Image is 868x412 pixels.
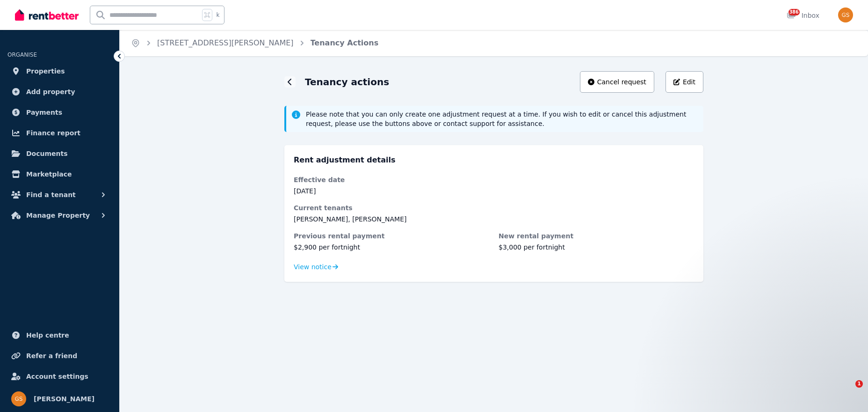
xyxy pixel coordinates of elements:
[26,127,80,139] span: Finance report
[26,330,69,341] span: Help centre
[787,11,819,20] div: Inbox
[294,203,694,213] dt: Current tenants
[26,66,65,77] span: Properties
[7,326,112,345] a: Help centre
[7,185,112,204] button: Find a tenant
[7,103,112,122] a: Payments
[294,243,489,252] dd: $2,900 per fortnight
[26,350,77,361] span: Refer a friend
[7,165,112,184] a: Marketplace
[499,231,694,241] dt: New rental payment
[597,77,646,87] span: Cancel request
[306,110,698,128] span: Please note that you can only create one adjustment request at a time. If you wish to edit or can...
[7,62,112,81] a: Properties
[294,214,694,224] dd: [PERSON_NAME], [PERSON_NAME]
[294,231,489,241] dt: Previous rental payment
[11,391,26,406] img: Gabriel Sarajinsky
[855,380,863,388] span: 1
[26,86,75,97] span: Add property
[665,71,703,93] button: Edit
[120,30,390,56] nav: Breadcrumb
[216,11,219,19] span: k
[836,380,859,403] iframe: Intercom live chat
[305,75,389,88] h1: Tenancy actions
[838,7,853,22] img: Gabriel Sarajinsky
[7,124,112,142] a: Finance report
[26,107,62,118] span: Payments
[7,144,112,163] a: Documents
[294,175,694,184] dt: Effective date
[294,186,694,196] dd: [DATE]
[580,71,654,93] button: Cancel request
[788,9,800,15] span: 386
[499,243,694,252] dd: $3,000 per fortnight
[7,367,112,386] a: Account settings
[683,77,695,87] span: Edit
[294,154,694,166] h3: Rent adjustment details
[7,82,112,101] a: Add property
[26,169,72,180] span: Marketplace
[34,393,94,405] span: [PERSON_NAME]
[157,38,294,47] a: [STREET_ADDRESS][PERSON_NAME]
[7,346,112,365] a: Refer a friend
[15,8,79,22] img: RentBetter
[26,148,68,159] span: Documents
[294,262,338,272] div: View notice
[311,38,379,47] a: Tenancy Actions
[7,51,37,58] span: ORGANISE
[7,206,112,225] button: Manage Property
[26,210,90,221] span: Manage Property
[26,189,76,200] span: Find a tenant
[294,262,332,272] span: View notice
[26,371,88,382] span: Account settings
